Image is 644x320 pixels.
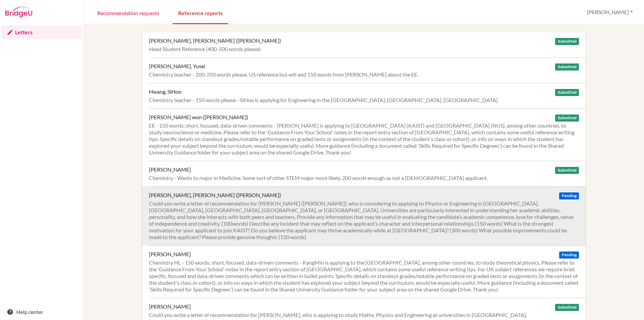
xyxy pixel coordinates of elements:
[559,192,579,199] span: Pending
[149,88,181,95] div: Hwang, SiHoo
[149,108,586,161] a: [PERSON_NAME] won ([PERSON_NAME]) Submitted EE - 150 words; short, focused, data-driven comments ...
[149,175,579,181] div: Chemistry - Wants to major in Medicine. Some sort of other STEM major more likely. 200 words enou...
[149,46,579,52] div: Head Student Reference (400-500 words please)
[149,83,586,108] a: Hwang, SiHoo Submitted Chemistry teacher - 150 words please - SiHoo is applying for Engineering i...
[149,161,586,186] a: [PERSON_NAME] Submitted Chemistry - Wants to major in Medicine. Some sort of other STEM major mor...
[1,305,82,319] a: Help center
[1,26,82,39] a: Letters
[149,166,191,173] div: [PERSON_NAME]
[149,32,586,57] a: [PERSON_NAME], [PERSON_NAME] ([PERSON_NAME]) Submitted Head Student Reference (400-500 words please)
[149,63,205,70] div: [PERSON_NAME], Yusei
[149,303,191,310] div: [PERSON_NAME]
[5,7,32,17] img: Bridge-U
[555,63,579,71] span: Submitted
[149,57,586,83] a: [PERSON_NAME], Yusei Submitted Chemistry teacher - 200-250 words please. US reference but will ad...
[555,89,579,96] span: Submitted
[149,71,579,78] div: Chemistry teacher - 200-250 words please. US reference but will add 150 words from [PERSON_NAME] ...
[149,122,579,156] div: EE - 150 words; short, focused, data-driven comments - [PERSON_NAME] is applying to [GEOGRAPHIC_D...
[149,186,586,245] a: [PERSON_NAME], [PERSON_NAME] ([PERSON_NAME]) Pending Could you write a letter of recommendation f...
[149,97,579,103] div: Chemistry teacher - 150 words please - SiHoo is applying for Engineering in the [GEOGRAPHIC_DATA]...
[555,38,579,45] span: Submitted
[149,259,579,293] div: Chemistry HL - 150 words; short, focused, data-driven comments - KangMin is applying to the [GEOG...
[555,304,579,311] span: Submitted
[149,114,248,121] div: [PERSON_NAME] won ([PERSON_NAME])
[92,1,165,24] a: Recommendation requests
[584,6,636,18] button: [PERSON_NAME]
[149,192,281,198] div: [PERSON_NAME], [PERSON_NAME] ([PERSON_NAME])
[149,251,191,258] div: [PERSON_NAME]
[555,167,579,174] span: Submitted
[149,245,586,298] a: [PERSON_NAME] Pending Chemistry HL - 150 words; short, focused, data-driven comments - KangMin is...
[173,1,228,24] a: Reference reports
[555,115,579,122] span: Submitted
[149,37,281,44] div: [PERSON_NAME], [PERSON_NAME] ([PERSON_NAME])
[559,252,579,259] span: Pending
[149,200,579,240] div: Could you write a letter of recommendation for [PERSON_NAME] ([PERSON_NAME]), who is considering ...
